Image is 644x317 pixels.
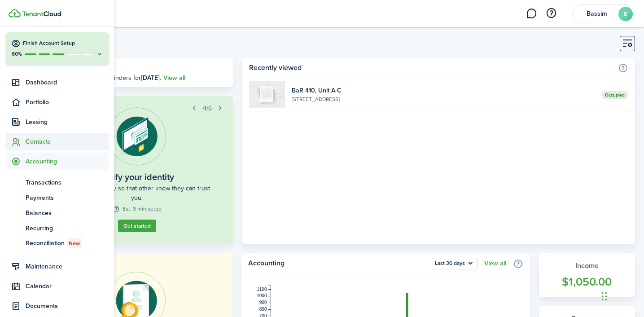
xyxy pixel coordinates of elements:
[65,62,227,74] h3: [DATE], [DATE]
[100,170,174,184] widget-step-title: Verify your identity
[601,91,628,99] span: Occupied
[26,301,109,311] span: Documents
[6,74,109,91] a: Dashboard
[579,11,615,17] span: Bassim
[141,73,160,83] b: [DATE]
[26,193,109,203] span: Payments
[6,175,109,190] a: Transactions
[26,78,109,87] span: Dashboard
[6,190,109,205] a: Payments
[26,238,109,248] span: Reconciliation
[432,258,478,269] button: Last 30 days
[620,36,635,51] button: Customise
[543,6,559,21] button: Open resource center
[599,274,644,317] iframe: Chat Widget
[292,86,595,95] widget-list-item-title: BaR 410, Unit A-C
[249,62,613,73] home-widget-title: Recently viewed
[188,102,201,114] button: Prev step
[257,293,267,298] tspan: 1000
[259,307,267,312] tspan: 800
[26,208,109,218] span: Balances
[26,117,109,127] span: Leasing
[26,224,109,233] span: Recurring
[118,220,156,232] button: Get started
[69,239,80,247] span: New
[6,205,109,220] a: Balances
[23,40,103,47] h4: Finish Account Setup
[484,260,506,267] a: View all
[6,220,109,236] a: Recurring
[26,97,109,107] span: Portfolio
[548,273,626,291] widget-stats-count: $1,050.00
[249,81,285,108] img: A-C
[523,2,540,25] a: Messaging
[257,287,267,292] tspan: 1100
[26,282,109,291] span: Calendar
[26,137,109,146] span: Contacts
[22,11,61,17] img: TenantCloud
[432,258,478,269] button: Open menu
[548,260,626,271] widget-stats-title: Income
[602,283,607,310] div: Drag
[108,107,166,166] img: Verification
[618,7,633,21] avatar-text: B
[539,253,635,297] a: Income$1,050.00
[292,95,595,103] widget-list-item-description: [STREET_ADDRESS]
[9,9,21,18] img: TenantCloud
[61,184,213,203] widget-step-description: Verify your identity so that other know they can trust you.
[113,205,162,213] widget-step-time: Est. 3 min setup
[6,32,109,65] button: Finish Account Setup60%
[203,104,212,113] span: 4/6
[6,236,109,251] a: ReconciliationNew
[26,157,109,166] span: Accounting
[248,258,427,269] home-widget-title: Accounting
[26,262,109,271] span: Maintenance
[259,300,267,305] tspan: 900
[163,73,185,83] a: View all
[26,178,109,187] span: Transactions
[214,102,227,114] button: Next step
[11,50,22,58] p: 60%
